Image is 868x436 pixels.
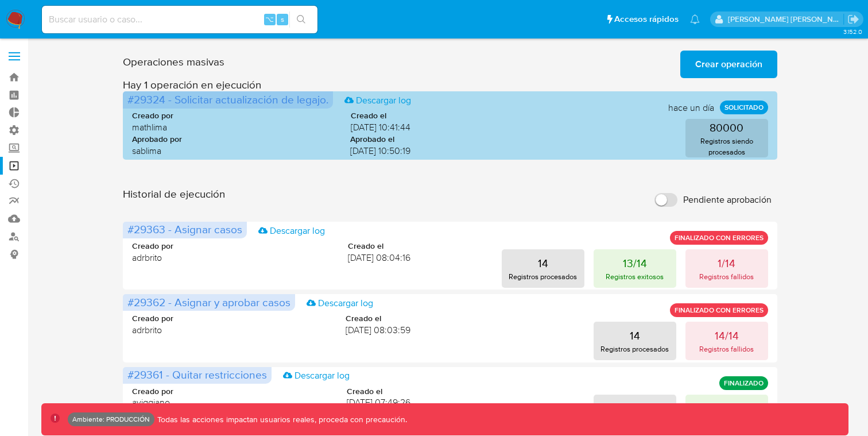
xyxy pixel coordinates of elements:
[728,14,844,25] p: miguel.rodriguez@mercadolibre.com.co
[154,414,407,425] p: Todas las acciones impactan usuarios reales, proceda con precaución.
[281,14,284,25] span: s
[42,12,317,27] input: Buscar usuario o caso...
[847,13,859,25] a: Salir
[614,13,679,25] span: Accesos rápidos
[265,14,274,25] span: ⌥
[289,11,313,28] button: search-icon
[72,417,150,422] p: Ambiente: PRODUCCIÓN
[690,14,700,24] a: Notificaciones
